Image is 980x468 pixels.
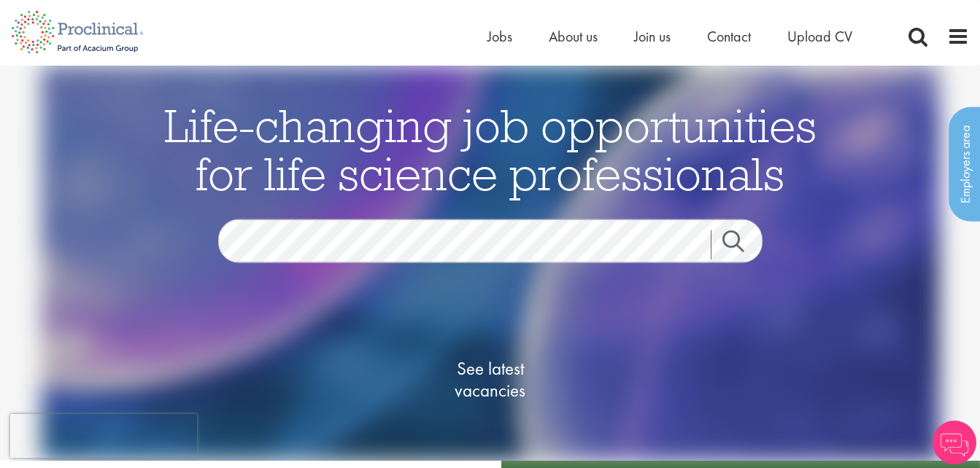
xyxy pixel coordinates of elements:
[417,300,563,460] a: See latestvacancies
[933,421,976,464] img: Chatbot
[417,358,563,402] span: See latest vacancies
[549,27,598,46] a: About us
[487,27,512,46] a: Jobs
[787,27,852,46] a: Upload CV
[711,230,773,260] a: Job search submit button
[41,66,940,461] img: candidate home
[10,414,197,458] iframe: reCAPTCHA
[164,96,817,203] span: Life-changing job opportunities for life science professionals
[634,27,671,46] a: Join us
[707,27,751,46] a: Contact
